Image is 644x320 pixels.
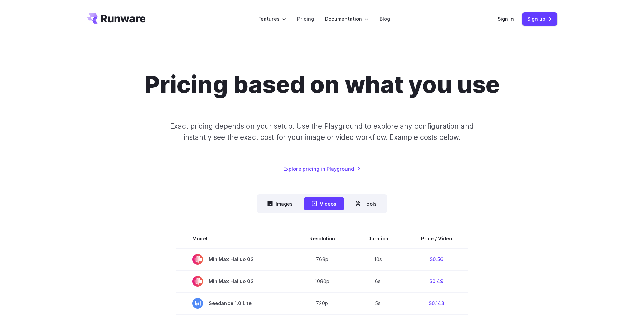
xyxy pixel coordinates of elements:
a: Explore pricing in Playground [283,165,361,173]
h1: Pricing based on what you use [144,70,500,99]
th: Model [176,229,293,248]
label: Documentation [325,15,369,23]
a: Go to / [87,13,146,24]
button: Tools [347,197,385,210]
button: Images [259,197,301,210]
span: MiniMax Hailuo 02 [192,276,277,287]
th: Duration [351,229,405,248]
a: Blog [380,15,390,23]
a: Sign in [498,15,514,23]
td: 1080p [293,270,351,292]
td: 768p [293,248,351,271]
span: Seedance 1.0 Lite [192,298,277,309]
td: $0.143 [405,292,468,314]
span: MiniMax Hailuo 02 [192,254,277,265]
label: Features [258,15,286,23]
p: Exact pricing depends on your setup. Use the Playground to explore any configuration and instantl... [157,121,486,143]
button: Videos [304,197,344,210]
td: $0.49 [405,270,468,292]
a: Sign up [522,12,557,25]
th: Resolution [293,229,351,248]
td: 6s [351,270,405,292]
td: 5s [351,292,405,314]
td: 720p [293,292,351,314]
th: Price / Video [405,229,468,248]
a: Pricing [297,15,314,23]
td: $0.56 [405,248,468,271]
td: 10s [351,248,405,271]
